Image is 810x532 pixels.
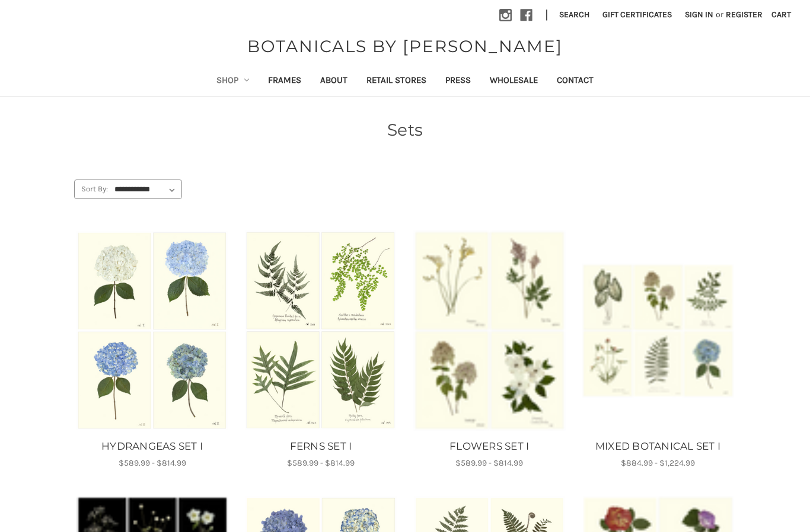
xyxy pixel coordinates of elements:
[75,180,108,198] label: Sort By:
[580,439,736,454] a: MIXED BOTANICAL SET I, Price range from $884.99 to $1,224.99
[582,263,734,398] img: Unframed
[547,67,603,96] a: Contact
[244,230,397,431] img: Unframed
[412,439,567,454] a: FLOWERS SET I, Price range from $589.99 to $814.99
[74,117,736,142] h1: Sets
[287,458,355,468] span: $589.99 - $814.99
[76,230,228,431] a: HYDRANGEAS SET I, Price range from $589.99 to $814.99
[455,458,523,468] span: $589.99 - $814.99
[244,230,397,431] a: FERNS SET I, Price range from $589.99 to $814.99
[357,67,436,96] a: Retail Stores
[480,67,547,96] a: Wholesale
[621,458,695,468] span: $884.99 - $1,224.99
[76,230,228,431] img: Unframed
[207,67,259,96] a: Shop
[715,8,725,21] span: or
[119,458,186,468] span: $589.99 - $814.99
[243,439,398,454] a: FERNS SET I, Price range from $589.99 to $814.99
[74,439,230,454] a: HYDRANGEAS SET I, Price range from $589.99 to $814.99
[241,34,569,59] a: BOTANICALS BY [PERSON_NAME]
[413,230,566,431] img: Unframed
[413,230,566,431] a: FLOWERS SET I, Price range from $589.99 to $814.99
[582,230,734,431] a: MIXED BOTANICAL SET I, Price range from $884.99 to $1,224.99
[541,6,553,25] li: |
[436,67,480,96] a: Press
[311,67,357,96] a: About
[259,67,311,96] a: Frames
[771,9,791,20] span: Cart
